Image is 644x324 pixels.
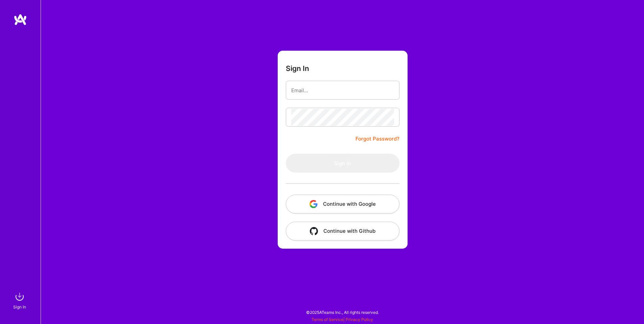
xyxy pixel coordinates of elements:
[13,303,26,310] div: Sign In
[310,227,318,235] img: icon
[13,290,26,303] img: sign in
[312,317,343,322] a: Terms of Service
[286,154,399,173] button: Sign In
[309,200,318,208] img: icon
[14,14,27,26] img: logo
[286,64,309,73] h3: Sign In
[14,290,26,310] a: sign inSign In
[346,317,373,322] a: Privacy Policy
[355,135,399,143] a: Forgot Password?
[286,195,399,214] button: Continue with Google
[286,222,399,241] button: Continue with Github
[291,82,394,99] input: Email...
[312,317,373,322] span: |
[41,304,644,321] div: © 2025 ATeams Inc., All rights reserved.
